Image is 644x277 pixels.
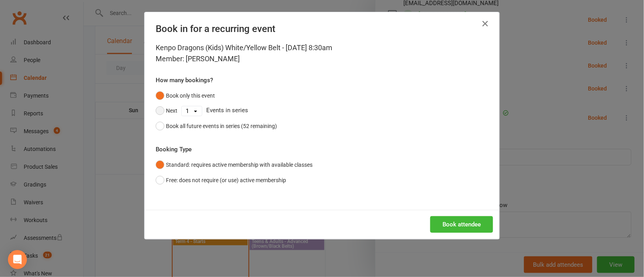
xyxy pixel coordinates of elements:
[156,145,192,154] label: Booking Type
[156,42,488,64] div: Kenpo Dragons (Kids) White/Yellow Belt - [DATE] 8:30am Member: [PERSON_NAME]
[156,88,215,103] button: Book only this event
[156,157,313,172] button: Standard: requires active membership with available classes
[156,23,488,34] h4: Book in for a recurring event
[156,119,277,134] button: Book all future events in series (52 remaining)
[156,173,286,188] button: Free: does not require (or use) active membership
[479,17,491,30] button: Close
[156,103,488,118] div: Events in series
[166,122,277,130] div: Book all future events in series (52 remaining)
[156,103,177,118] button: Next
[8,250,27,269] div: Open Intercom Messenger
[430,216,493,233] button: Book attendee
[156,75,213,85] label: How many bookings?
